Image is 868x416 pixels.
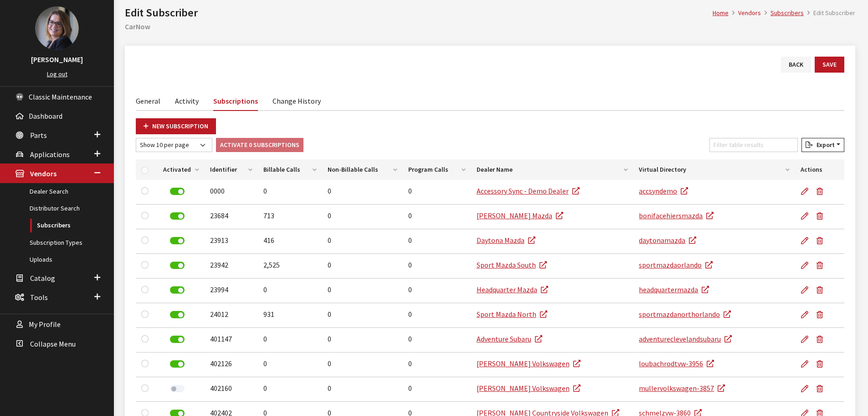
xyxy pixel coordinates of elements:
th: Activated: activate to sort column ascending [158,159,205,180]
a: Home [713,9,729,17]
a: Edit Subscription [801,180,812,203]
span: Catalog [30,274,55,283]
a: sportmazdaorlando [639,260,713,269]
td: 0 [322,205,403,229]
td: 0 [322,353,403,377]
button: Export [801,138,844,152]
td: 0000 [205,180,258,205]
th: Identifier: activate to sort column ascending [205,159,258,180]
h3: [PERSON_NAME] [9,54,105,65]
span: Parts [30,131,47,140]
td: 0 [258,328,323,353]
span: Tools [30,293,48,302]
a: Sport Mazda North [477,310,547,319]
label: Activate Subscription [170,385,185,392]
td: 0 [322,229,403,254]
td: 0 [258,353,323,377]
a: loubachrodtvw-3956 [639,359,714,368]
label: Deactivate Subscription [170,360,185,368]
label: Deactivate Subscription [170,311,185,318]
span: Export [813,141,835,149]
a: mullervolkswagen-3857 [639,384,725,393]
td: 23994 [205,279,258,303]
td: 0 [403,229,471,254]
a: Edit Subscription [801,205,812,227]
label: Deactivate Subscription [170,237,185,244]
a: Log out [47,70,67,78]
td: 0 [322,303,403,328]
th: Billable Calls: activate to sort column ascending [258,159,323,180]
span: Classic Maintenance [29,92,92,101]
td: 0 [322,180,403,205]
span: Collapse Menu [30,339,76,348]
th: Dealer Name: activate to sort column ascending [471,159,634,180]
td: 931 [258,303,323,328]
td: 0 [403,205,471,229]
th: Actions [795,159,844,180]
a: New Subscription [136,118,216,134]
th: Virtual Directory: activate to sort column ascending [633,159,795,180]
td: 0 [322,377,403,402]
button: Delete Subscription [812,205,831,227]
span: Dashboard [29,111,62,121]
a: Adventure Subaru [477,334,542,343]
a: bonifacehiersmazda [639,211,714,220]
button: Delete Subscription [812,254,831,277]
a: [PERSON_NAME] Volkswagen [477,359,580,368]
td: 0 [403,328,471,353]
a: [PERSON_NAME] Mazda [477,211,563,220]
a: Subscriptions [213,91,258,111]
a: Change History [272,91,321,110]
a: adventureclevelandsubaru [639,334,732,343]
a: Daytona Mazda [477,236,535,245]
a: Subscribers [770,9,804,17]
h2: CarNow [125,21,855,32]
th: Program Calls: activate to sort column ascending [403,159,471,180]
td: 0 [258,279,323,303]
td: 0 [322,279,403,303]
button: Save [815,57,844,73]
li: Vendors [729,8,761,18]
td: 2,525 [258,254,323,279]
td: 416 [258,229,323,254]
li: Edit Subscriber [804,8,855,18]
a: Activity [175,91,199,110]
td: 23684 [205,205,258,229]
td: 0 [322,254,403,279]
td: 713 [258,205,323,229]
td: 0 [403,180,471,205]
td: 0 [403,353,471,377]
h1: Edit Subscriber [125,5,713,21]
span: Vendors [30,169,56,179]
td: 0 [403,279,471,303]
a: Accessory Sync - Demo Dealer [477,186,580,195]
a: Edit Subscription [801,328,812,351]
button: Delete Subscription [812,279,831,301]
td: 0 [403,303,471,328]
label: Deactivate Subscription [170,262,185,269]
label: Deactivate Subscription [170,336,185,343]
a: General [136,91,160,110]
td: 0 [403,254,471,279]
label: Deactivate Subscription [170,212,185,220]
button: Delete Subscription [812,229,831,252]
label: Deactivate Subscription [170,286,185,294]
a: Edit Subscription [801,303,812,326]
td: 401147 [205,328,258,353]
a: daytonamazda [639,236,696,245]
input: Filter table results [709,138,798,152]
a: Back [781,57,811,73]
a: Edit Subscription [801,229,812,252]
img: Kim Callahan Collins [35,6,79,50]
span: Applications [30,150,70,159]
a: Edit Subscription [801,377,812,400]
a: Sport Mazda South [477,260,547,269]
button: Delete Subscription [812,180,831,203]
td: 23913 [205,229,258,254]
button: Delete Subscription [812,353,831,375]
button: Delete Subscription [812,303,831,326]
td: 0 [258,377,323,402]
td: 402126 [205,353,258,377]
button: Delete Subscription [812,328,831,351]
td: 23942 [205,254,258,279]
